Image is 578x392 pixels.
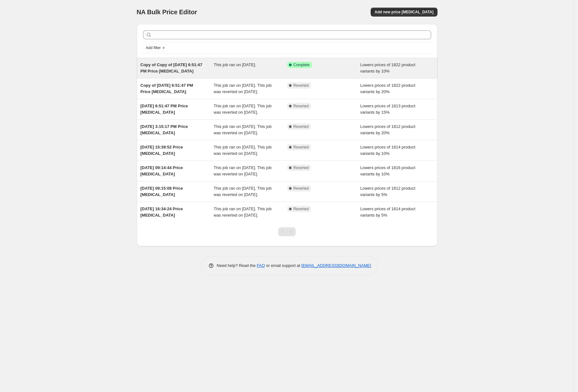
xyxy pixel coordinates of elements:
span: NA Bulk Price Editor [137,9,197,16]
span: [DATE] 15:39:52 Price [MEDICAL_DATA] [141,145,183,156]
span: Lowers prices of 1813 product variants by 15% [360,104,415,115]
span: [DATE] 6:51:47 PM Price [MEDICAL_DATA] [141,104,188,115]
span: Reverted [293,186,309,191]
span: Add new price [MEDICAL_DATA] [374,9,433,15]
span: This job ran on [DATE]. This job was reverted on [DATE]. [214,104,272,115]
span: Lowers prices of 1812 product variants by 5% [360,186,415,197]
a: [EMAIL_ADDRESS][DOMAIN_NAME] [301,263,371,268]
span: This job ran on [DATE]. This job was reverted on [DATE]. [214,83,272,94]
span: Lowers prices of 1814 product variants by 10% [360,145,415,156]
span: This job ran on [DATE]. This job was reverted on [DATE]. [214,124,272,135]
span: Reverted [293,104,309,109]
nav: Pagination [278,227,296,236]
span: Reverted [293,124,309,129]
span: [DATE] 3:15:17 PM Price [MEDICAL_DATA] [141,124,188,135]
span: Reverted [293,206,309,212]
span: Lowers prices of 1822 product variants by 20% [360,83,415,94]
span: Lowers prices of 1816 product variants by 10% [360,165,415,176]
span: or email support at [265,263,301,268]
button: Add filter [143,44,168,52]
span: Need help? Read the [217,263,257,268]
span: This job ran on [DATE]. This job was reverted on [DATE]. [214,145,272,156]
span: Reverted [293,165,309,170]
span: Reverted [293,83,309,88]
span: [DATE] 16:34:24 Price [MEDICAL_DATA] [141,206,183,218]
span: This job ran on [DATE]. This job was reverted on [DATE]. [214,165,272,176]
a: FAQ [257,263,265,268]
span: Lowers prices of 1812 product variants by 20% [360,124,415,135]
span: Copy of Copy of [DATE] 6:51:47 PM Price [MEDICAL_DATA] [141,62,203,73]
span: Reverted [293,145,309,150]
span: This job ran on [DATE]. This job was reverted on [DATE]. [214,206,272,218]
span: Copy of [DATE] 6:51:47 PM Price [MEDICAL_DATA] [141,83,193,94]
span: This job ran on [DATE]. This job was reverted on [DATE]. [214,186,272,197]
button: Add new price [MEDICAL_DATA] [371,8,437,16]
span: Lowers prices of 1814 product variants by 5% [360,206,415,218]
span: This job ran on [DATE]. [214,62,256,67]
span: Lowers prices of 1822 product variants by 10% [360,62,415,73]
span: [DATE] 09:15:08 Price [MEDICAL_DATA] [141,186,183,197]
span: Add filter [146,45,161,50]
span: [DATE] 09:14:44 Price [MEDICAL_DATA] [141,165,183,176]
span: Complete [293,62,310,67]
